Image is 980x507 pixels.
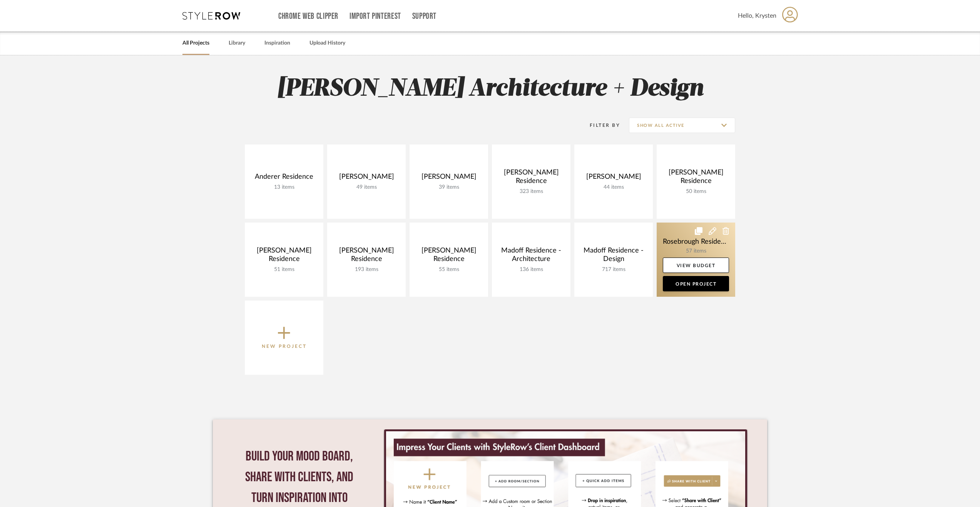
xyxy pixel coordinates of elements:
[182,38,209,48] a: All Projects
[251,266,317,273] div: 51 items
[580,246,647,266] div: Madoff Residence - Design
[245,301,323,375] button: New Project
[663,188,729,195] div: 50 items
[333,173,400,184] div: [PERSON_NAME]
[264,38,290,48] a: Inspiration
[350,13,401,20] a: Import Pinterest
[416,246,482,266] div: [PERSON_NAME] Residence
[262,342,307,350] p: New Project
[333,266,400,273] div: 193 items
[498,266,564,273] div: 136 items
[663,168,729,188] div: [PERSON_NAME] Residence
[663,258,729,273] a: View Budget
[498,168,564,188] div: [PERSON_NAME] Residence
[278,13,338,20] a: Chrome Web Clipper
[416,184,482,191] div: 39 items
[251,246,317,266] div: [PERSON_NAME] Residence
[498,246,564,266] div: Madoff Residence - Architecture
[412,13,436,20] a: Support
[580,266,647,273] div: 717 items
[333,246,400,266] div: [PERSON_NAME] Residence
[580,121,620,129] div: Filter By
[580,184,647,191] div: 44 items
[251,184,317,191] div: 13 items
[498,188,564,195] div: 323 items
[663,276,729,291] a: Open Project
[309,38,345,48] a: Upload History
[213,75,767,103] h2: [PERSON_NAME] Architecture + Design
[251,173,317,184] div: Anderer Residence
[229,38,245,48] a: Library
[333,184,400,191] div: 49 items
[738,11,776,20] span: Hello, Krysten
[416,266,482,273] div: 55 items
[416,173,482,184] div: [PERSON_NAME]
[580,173,647,184] div: [PERSON_NAME]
